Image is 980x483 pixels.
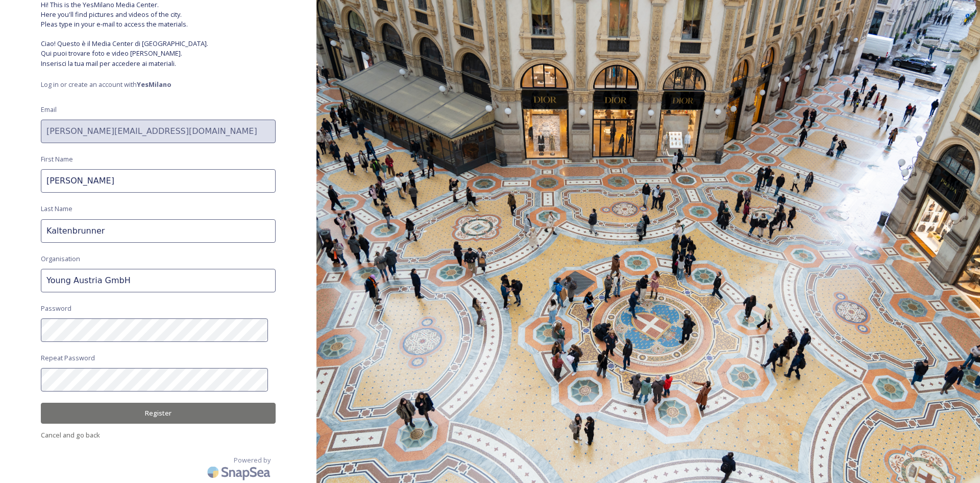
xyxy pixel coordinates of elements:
span: Password [41,304,71,313]
span: Organisation [41,254,80,264]
button: Register [41,403,276,424]
input: Acme Inc [41,269,276,292]
span: Powered by [234,455,271,465]
span: Log in or create an account with [41,80,276,89]
span: Last Name [41,204,72,214]
span: Repeat Password [41,353,95,363]
span: First Name [41,154,73,164]
input: john.doe@snapsea.io [41,120,276,143]
input: Doe [41,219,276,243]
input: John [41,169,276,193]
strong: YesMilano [137,80,171,89]
span: Email [41,105,57,114]
span: Cancel and go back [41,430,100,440]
